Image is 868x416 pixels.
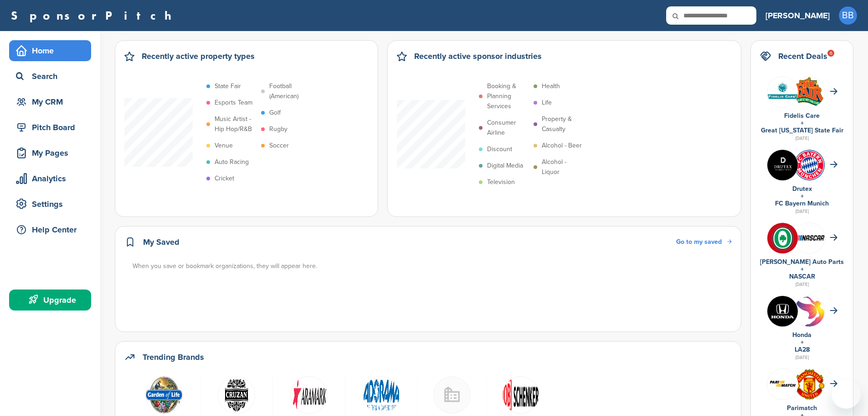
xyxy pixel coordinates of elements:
[801,338,804,346] a: +
[761,126,843,134] a: Great [US_STATE] State Fair
[9,219,91,240] a: Help Center
[760,134,844,142] div: [DATE]
[765,9,830,22] h3: [PERSON_NAME]
[269,141,289,151] p: Soccer
[760,353,844,362] div: [DATE]
[14,196,91,212] div: Settings
[14,170,91,187] div: Analytics
[269,124,288,134] p: Rugby
[14,145,91,161] div: My Pages
[794,77,825,107] img: Download
[269,81,311,101] p: Football (American)
[794,150,825,180] img: Open uri20141112 64162 1l1jknv?1415809301
[350,376,413,413] a: Adorama camera logo 3498
[9,168,91,189] a: Analytics
[9,194,91,215] a: Settings
[794,296,825,350] img: La 2028 olympics logo
[145,376,183,414] img: Logo 2
[215,81,241,91] p: State Fair
[542,114,584,134] p: Property & Casualty
[676,238,722,246] span: Go to my saved
[542,81,560,91] p: Health
[277,376,340,413] a: Data
[676,237,732,247] a: Go to my saved
[9,66,91,87] a: Search
[133,261,733,271] div: When you save or bookmark organizations, they will appear here.
[487,161,523,171] p: Digital Media
[789,273,815,280] a: NASCAR
[792,185,812,193] a: Drutex
[9,40,91,61] a: Home
[760,280,844,289] div: [DATE]
[487,118,529,138] p: Consumer Airline
[422,376,482,413] a: Buildingmissing
[14,94,91,110] div: My CRM
[801,192,804,200] a: +
[9,290,91,311] a: Upgrade
[14,42,91,59] div: Home
[143,351,204,363] h2: Trending Brands
[215,114,257,134] p: Music Artist - Hip Hop/R&B
[542,98,552,108] p: Life
[801,119,804,127] a: +
[14,221,91,238] div: Help Center
[487,81,529,111] p: Booking & Planning Services
[765,5,830,26] a: [PERSON_NAME]
[143,236,180,248] h2: My Saved
[269,108,281,118] p: Golf
[760,207,844,216] div: [DATE]
[9,91,91,112] a: My CRM
[760,258,844,266] a: [PERSON_NAME] Auto Parts
[133,376,195,413] a: Logo 2
[14,68,91,84] div: Search
[775,200,829,207] a: FC Bayern Munich
[832,379,861,409] iframe: Button to launch messaging window
[778,50,827,63] h2: Recent Deals
[767,77,798,107] img: Data
[787,404,817,412] a: Parimatch
[795,346,810,353] a: LA28
[142,50,255,63] h2: Recently active property types
[215,157,249,167] p: Auto Racing
[11,10,177,21] a: SponsorPitch
[502,376,539,414] img: Data
[215,141,233,151] p: Venue
[491,376,550,413] a: Data
[487,177,515,187] p: Television
[205,376,268,413] a: Cruzan rum logo 1
[542,141,582,151] p: Alcohol - Beer
[14,119,91,136] div: Pitch Board
[827,50,834,57] div: 6
[542,157,584,177] p: Alcohol - Liquor
[433,376,471,414] img: Buildingmissing
[9,117,91,138] a: Pitch Board
[839,6,857,25] span: BB
[784,112,820,120] a: Fidelis Care
[801,265,804,273] a: +
[14,292,91,308] div: Upgrade
[767,150,798,180] img: Images (4)
[290,376,328,414] img: Data
[487,144,512,154] p: Discount
[414,50,542,63] h2: Recently active sponsor industries
[794,235,825,241] img: 7569886e 0a8b 4460 bc64 d028672dde70
[767,296,798,326] img: Kln5su0v 400x400
[363,376,400,414] img: Adorama camera logo 3498
[9,142,91,163] a: My Pages
[215,174,234,184] p: Cricket
[215,98,252,108] p: Esports Team
[794,369,825,400] img: Open uri20141112 64162 1lb1st5?1415809441
[218,376,255,414] img: Cruzan rum logo 1
[767,379,798,390] img: Screen shot 2018 07 10 at 12.33.29 pm
[767,223,798,253] img: V7vhzcmg 400x400
[792,331,812,339] a: Honda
